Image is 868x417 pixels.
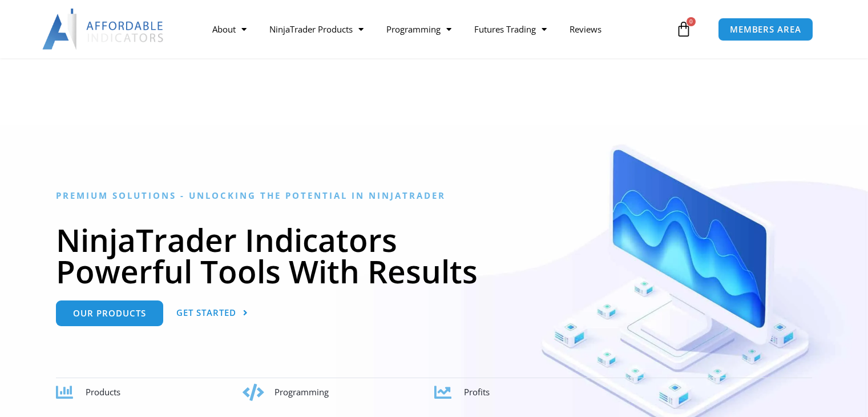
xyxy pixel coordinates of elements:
[42,9,165,50] img: LogoAI | Affordable Indicators – NinjaTrader
[86,386,120,398] span: Products
[56,300,163,326] a: Our Products
[659,13,709,46] a: 0
[464,386,490,398] span: Profits
[687,17,696,26] span: 0
[258,16,375,42] a: NinjaTrader Products
[463,16,558,42] a: Futures Trading
[274,386,329,398] span: Programming
[176,308,236,317] span: Get Started
[201,16,258,42] a: About
[56,224,812,287] h1: NinjaTrader Indicators Powerful Tools With Results
[176,300,248,326] a: Get Started
[73,309,146,318] span: Our Products
[718,18,813,41] a: MEMBERS AREA
[201,16,673,42] nav: Menu
[730,25,801,34] span: MEMBERS AREA
[56,190,812,201] h6: Premium Solutions - Unlocking the Potential in NinjaTrader
[558,16,613,42] a: Reviews
[375,16,463,42] a: Programming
